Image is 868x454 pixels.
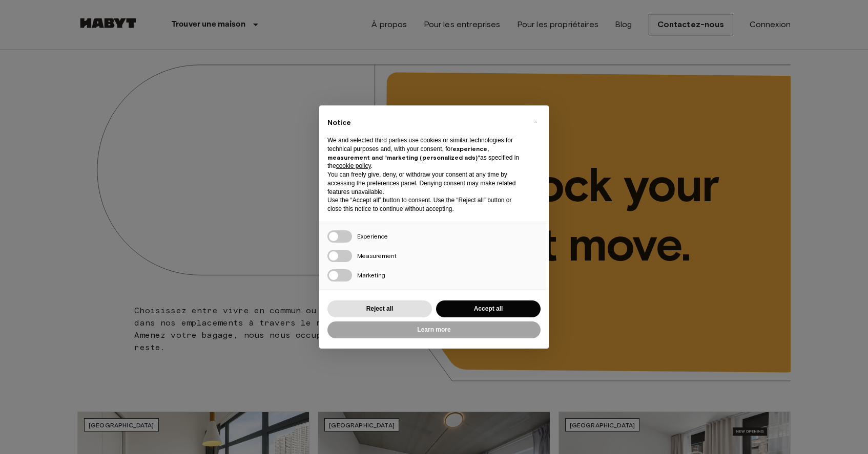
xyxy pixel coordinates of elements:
button: Close this notice [527,114,544,130]
span: Measurement [357,252,397,260]
span: × [534,116,538,128]
button: Learn more [327,321,541,338]
p: We and selected third parties use cookies or similar technologies for technical purposes and, wit... [327,136,524,170]
span: Marketing [357,271,385,279]
button: Reject all [327,300,432,317]
p: You can freely give, deny, or withdraw your consent at any time by accessing the preferences pane... [327,170,524,196]
a: cookie policy [336,162,371,169]
h2: Notice [327,118,524,128]
span: Experience [357,232,388,240]
strong: experience, measurement and “marketing (personalized ads)” [327,145,489,161]
button: Accept all [436,300,541,317]
p: Use the “Accept all” button to consent. Use the “Reject all” button or close this notice to conti... [327,196,524,213]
